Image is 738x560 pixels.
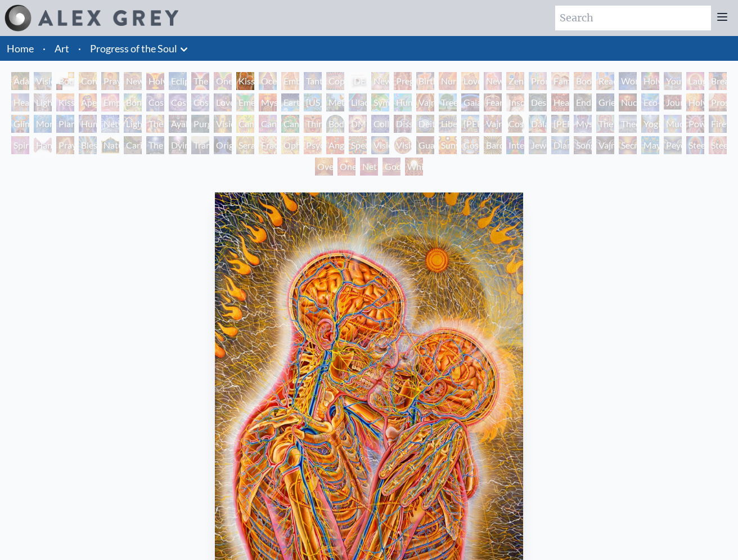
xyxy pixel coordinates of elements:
div: Cannabis Sutra [259,115,277,133]
div: Godself [382,158,400,176]
div: The Seer [596,115,614,133]
div: Empowerment [101,93,119,111]
div: Collective Vision [371,115,389,133]
div: Monochord [34,115,52,133]
div: [DEMOGRAPHIC_DATA] Embryo [349,72,367,90]
div: Copulating [326,72,344,90]
div: Adam & Eve [11,72,29,90]
div: Human Geometry [79,115,97,133]
div: Planetary Prayers [56,115,74,133]
div: Seraphic Transport Docking on the Third Eye [236,136,254,154]
div: Psychomicrograph of a Fractal Paisley Cherub Feather Tip [304,136,322,154]
div: Emerald Grail [236,93,254,111]
div: Boo-boo [574,72,592,90]
div: Despair [529,93,547,111]
div: New Family [484,72,502,90]
div: DMT - The Spirit Molecule [349,115,367,133]
div: Cannabis Mudra [236,115,254,133]
div: Kiss of the [MEDICAL_DATA] [56,93,74,111]
div: Theologue [619,115,637,133]
div: Ophanic Eyelash [281,136,299,154]
div: Mayan Being [641,136,659,154]
a: Art [55,41,69,56]
div: Nursing [439,72,457,90]
div: Third Eye Tears of Joy [304,115,322,133]
div: Dying [169,136,187,154]
div: Visionary Origin of Language [34,72,52,90]
div: Mystic Eye [574,115,592,133]
div: Glimpsing the Empyrean [11,115,29,133]
div: Eclipse [169,72,187,90]
div: Vision Tree [214,115,232,133]
div: Cannabacchus [281,115,299,133]
div: Vajra Guru [484,115,502,133]
div: Networks [101,115,119,133]
a: Progress of the Soul [90,41,177,56]
div: Peyote Being [664,136,682,154]
div: Journey of the Wounded Healer [664,93,682,111]
div: Liberation Through Seeing [439,115,457,133]
div: Body/Mind as a Vibratory Field of Energy [326,115,344,133]
div: The Soul Finds It's Way [146,136,164,154]
div: Cosmic [DEMOGRAPHIC_DATA] [506,115,524,133]
div: Nature of Mind [101,136,119,154]
div: Promise [529,72,547,90]
div: Bond [124,93,142,111]
div: Prostration [709,93,727,111]
div: Power to the Peaceful [686,115,704,133]
div: Newborn [371,72,389,90]
div: The Kiss [191,72,209,90]
div: Young & Old [664,72,682,90]
div: Contemplation [79,72,97,90]
div: Interbeing [506,136,524,154]
div: Net of Being [360,158,378,176]
div: Steeplehead 2 [709,136,727,154]
div: One Taste [214,72,232,90]
div: Lightworker [124,115,142,133]
div: Metamorphosis [326,93,344,111]
div: Caring [124,136,142,154]
div: Holy Grail [146,72,164,90]
div: Wonder [619,72,637,90]
div: Laughing Man [686,72,704,90]
div: Tree & Person [439,93,457,111]
div: Dalai Lama [529,115,547,133]
div: Love is a Cosmic Force [214,93,232,111]
div: Cosmic Creativity [146,93,164,111]
div: [PERSON_NAME] [461,115,479,133]
div: Spectral Lotus [349,136,367,154]
div: Mudra [664,115,682,133]
div: Dissectional Art for Tool's Lateralus CD [394,115,412,133]
div: Mysteriosa 2 [259,93,277,111]
div: Vision Crystal Tondo [394,136,412,154]
div: Symbiosis: Gall Wasp & Oak Tree [371,93,389,111]
div: Grieving [596,93,614,111]
div: Steeplehead 1 [686,136,704,154]
div: Fractal Eyes [259,136,277,154]
input: Search [555,6,711,30]
div: Praying [101,72,119,90]
div: Yogi & the Möbius Sphere [641,115,659,133]
div: Vision Crystal [371,136,389,154]
div: Love Circuit [461,72,479,90]
div: Holy Fire [686,93,704,111]
a: Home [7,42,34,55]
div: Embracing [281,72,299,90]
div: Gaia [461,93,479,111]
div: [US_STATE] Song [304,93,322,111]
div: Body, Mind, Spirit [56,72,74,90]
div: Oversoul [315,158,333,176]
div: Healing [11,93,29,111]
div: Kissing [236,72,254,90]
div: Nuclear Crucifixion [619,93,637,111]
div: Cosmic Lovers [191,93,209,111]
div: The Shulgins and their Alchemical Angels [146,115,164,133]
div: Lightweaver [34,93,52,111]
div: Transfiguration [191,136,209,154]
div: Pregnancy [394,72,412,90]
div: Lilacs [349,93,367,111]
div: Vajra Being [596,136,614,154]
div: Original Face [214,136,232,154]
div: Insomnia [506,93,524,111]
div: Family [551,72,569,90]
